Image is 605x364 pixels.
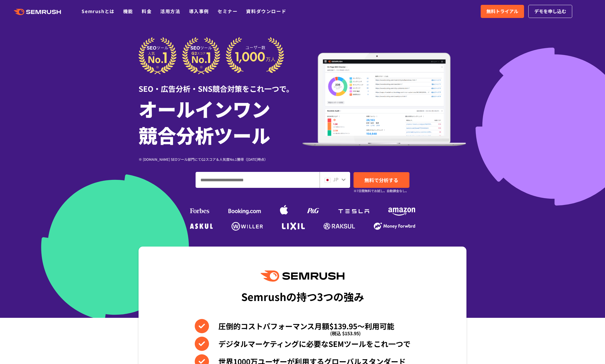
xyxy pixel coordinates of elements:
[354,172,409,188] a: 無料で分析する
[189,8,209,15] a: 導入事例
[139,95,302,148] h1: オールインワン 競合分析ツール
[330,326,361,340] span: (税込 $153.95)
[333,176,338,183] span: JP
[364,176,398,184] span: 無料で分析する
[528,5,572,18] a: デモを申し込む
[261,271,344,282] img: Semrush
[139,156,302,162] div: ※ [DOMAIN_NAME] SEOツール部門にてG2スコア＆人気度No.1獲得（[DATE]時点）
[195,337,411,351] li: デジタルマーケティングに必要なSEMツールをこれ一つで
[218,8,237,15] a: セミナー
[196,172,319,188] input: ドメイン、キーワードまたはURLを入力してください
[481,5,524,18] a: 無料トライアル
[354,188,409,194] small: ※7日間無料でお試し。自動課金なし。
[241,286,364,307] div: Semrushの持つ3つの強み
[246,8,286,15] a: 資料ダウンロード
[160,8,180,15] a: 活用方法
[82,8,114,15] a: Semrushとは
[123,8,133,15] a: 機能
[139,74,302,94] div: SEO・広告分析・SNS競合対策をこれ一つで。
[486,8,518,15] span: 無料トライアル
[534,8,566,15] span: デモを申し込む
[195,319,411,333] li: 圧倒的コストパフォーマンス月額$139.95〜利用可能
[142,8,152,15] a: 料金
